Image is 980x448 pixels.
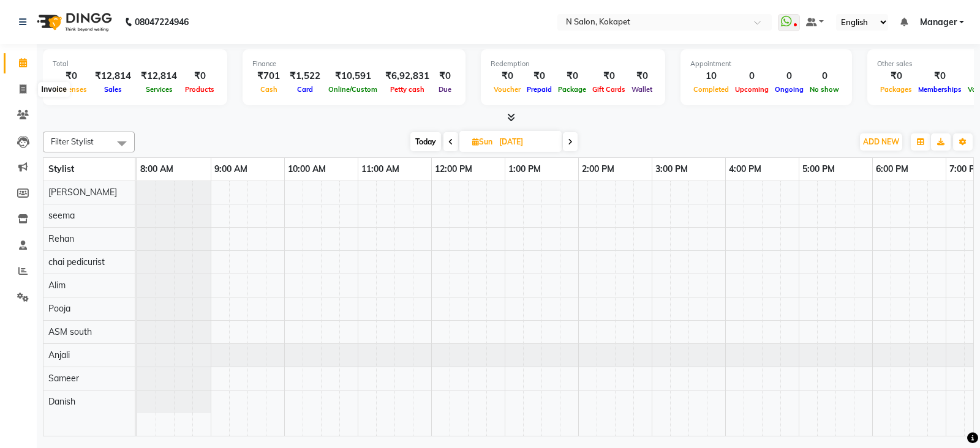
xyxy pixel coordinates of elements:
[915,85,965,94] span: Memberships
[589,69,628,83] div: ₹0
[877,69,915,83] div: ₹0
[48,233,74,244] span: Rehan
[873,160,911,178] a: 6:00 PM
[772,69,807,83] div: 0
[387,85,428,94] span: Petty cash
[628,85,655,94] span: Wallet
[524,69,555,83] div: ₹0
[51,136,94,146] span: Filter Stylist
[48,349,70,360] span: Anjali
[285,69,325,83] div: ₹1,522
[182,69,217,83] div: ₹0
[48,280,66,291] span: Alim
[101,85,125,94] span: Sales
[690,69,732,83] div: 10
[325,85,380,94] span: Online/Custom
[726,160,764,178] a: 4:00 PM
[491,85,524,94] span: Voucher
[252,59,456,69] div: Finance
[48,373,79,384] span: Sameer
[579,160,617,178] a: 2:00 PM
[807,85,842,94] span: No show
[432,160,475,178] a: 12:00 PM
[628,69,655,83] div: ₹0
[469,137,496,146] span: Sun
[53,59,217,69] div: Total
[48,396,75,407] span: Danish
[135,5,189,39] b: 08047224946
[799,160,838,178] a: 5:00 PM
[690,59,842,69] div: Appointment
[48,187,117,198] span: [PERSON_NAME]
[48,326,92,337] span: ASM south
[652,160,691,178] a: 3:00 PM
[491,69,524,83] div: ₹0
[294,85,316,94] span: Card
[257,85,281,94] span: Cash
[53,69,90,83] div: ₹0
[505,160,544,178] a: 1:00 PM
[772,85,807,94] span: Ongoing
[524,85,555,94] span: Prepaid
[39,83,70,97] div: Invoice
[863,137,899,146] span: ADD NEW
[358,160,402,178] a: 11:00 AM
[410,132,441,151] span: Today
[31,5,115,39] img: logo
[555,69,589,83] div: ₹0
[90,69,136,83] div: ₹12,814
[496,133,557,151] input: 2025-08-10
[252,69,285,83] div: ₹701
[48,163,74,174] span: Stylist
[807,69,842,83] div: 0
[325,69,380,83] div: ₹10,591
[182,85,217,94] span: Products
[860,133,902,151] button: ADD NEW
[555,85,589,94] span: Package
[491,59,655,69] div: Redemption
[435,85,454,94] span: Due
[732,69,772,83] div: 0
[920,16,957,29] span: Manager
[143,85,176,94] span: Services
[48,303,70,314] span: Pooja
[48,256,105,267] span: chai pedicurist
[434,69,456,83] div: ₹0
[690,85,732,94] span: Completed
[48,210,75,221] span: seema
[285,160,329,178] a: 10:00 AM
[136,69,182,83] div: ₹12,814
[589,85,628,94] span: Gift Cards
[915,69,965,83] div: ₹0
[732,85,772,94] span: Upcoming
[877,85,915,94] span: Packages
[211,160,251,178] a: 9:00 AM
[380,69,434,83] div: ₹6,92,831
[137,160,176,178] a: 8:00 AM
